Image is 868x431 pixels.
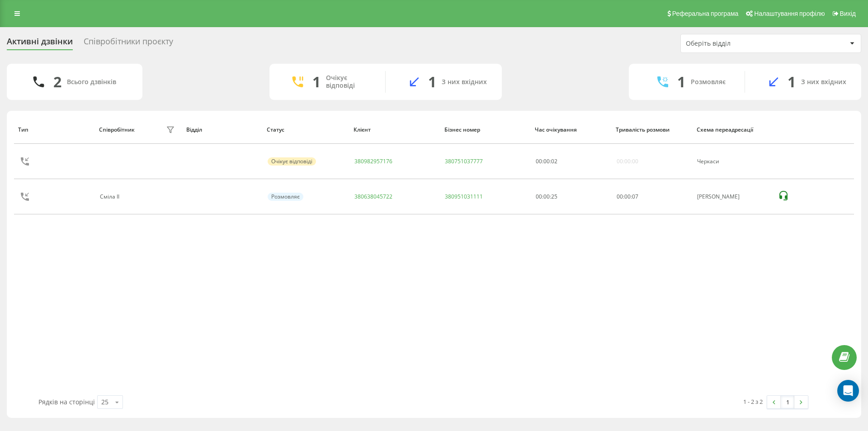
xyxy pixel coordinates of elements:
[442,78,487,86] div: З них вхідних
[354,193,392,200] a: 380638045722
[326,74,372,90] div: Очікує відповіді
[312,73,321,90] div: 1
[536,157,542,165] span: 00
[617,158,638,165] div: 00:00:00
[18,127,90,133] div: Тип
[677,73,685,90] div: 1
[672,10,739,17] span: Реферальна програма
[536,158,557,165] div: : :
[697,194,768,200] div: [PERSON_NAME]
[535,127,607,133] div: Час очікування
[354,157,392,165] a: 380982957176
[38,398,95,406] span: Рядків на сторінці
[67,78,116,86] div: Всього дзвінків
[837,380,859,402] div: Open Intercom Messenger
[617,193,623,200] span: 00
[616,127,688,133] div: Тривалість розмови
[632,193,638,200] span: 07
[691,78,726,86] div: Розмовляє
[354,127,436,133] div: Клієнт
[101,398,108,407] div: 25
[445,157,483,165] a: 380751037777
[624,193,631,200] span: 00
[801,78,846,86] div: З них вхідних
[743,397,763,406] div: 1 - 2 з 2
[754,10,825,17] span: Налаштування профілю
[445,193,483,200] a: 380951031111
[697,127,769,133] div: Схема переадресації
[551,157,557,165] span: 02
[697,158,768,165] div: Черкаси
[444,127,527,133] div: Бізнес номер
[186,127,259,133] div: Відділ
[53,73,61,90] div: 2
[781,396,794,408] a: 1
[840,10,856,17] span: Вихід
[536,194,607,200] div: 00:00:25
[686,40,794,47] div: Оберіть відділ
[7,37,73,51] div: Активні дзвінки
[268,157,316,166] div: Очікує відповіді
[428,73,436,90] div: 1
[267,127,345,133] div: Статус
[100,194,122,200] div: Сміла ІІ
[788,73,796,90] div: 1
[99,127,135,133] div: Співробітник
[84,37,173,51] div: Співробітники проєкту
[543,157,550,165] span: 00
[617,194,638,200] div: : :
[268,193,303,201] div: Розмовляє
